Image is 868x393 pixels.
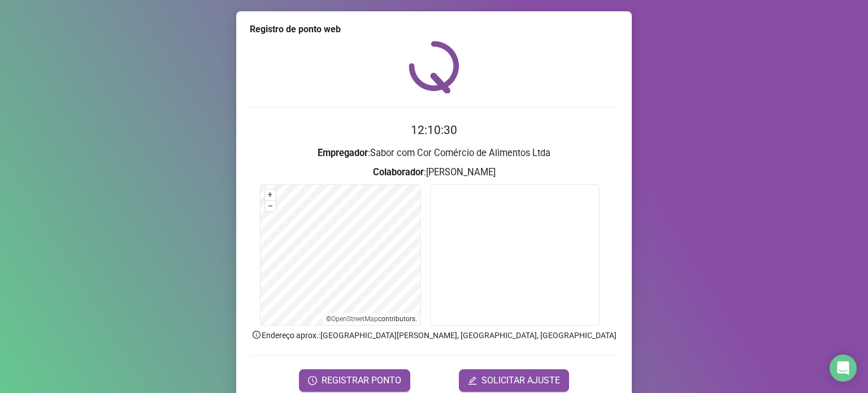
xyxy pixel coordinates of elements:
[251,330,262,340] span: info-circle
[481,374,560,387] span: SOLICITAR AJUSTE
[459,369,569,392] button: editSOLICITAR AJUSTE
[322,374,401,387] span: REGISTRAR PONTO
[265,189,276,200] button: +
[318,148,368,158] strong: Empregador
[468,376,477,385] span: edit
[326,315,417,323] li: © contributors.
[250,23,618,36] div: Registro de ponto web
[331,315,378,323] a: OpenStreetMap
[299,369,410,392] button: REGISTRAR PONTO
[250,329,618,342] p: Endereço aprox. : [GEOGRAPHIC_DATA][PERSON_NAME], [GEOGRAPHIC_DATA], [GEOGRAPHIC_DATA]
[308,376,317,385] span: clock-circle
[265,201,276,211] button: –
[830,355,857,382] div: Open Intercom Messenger
[411,123,457,137] time: 12:10:30
[409,41,459,93] img: QRPoint
[250,146,618,161] h3: : Sabor com Cor Comércio de Alimentos Ltda
[250,165,618,180] h3: : [PERSON_NAME]
[373,167,424,178] strong: Colaborador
